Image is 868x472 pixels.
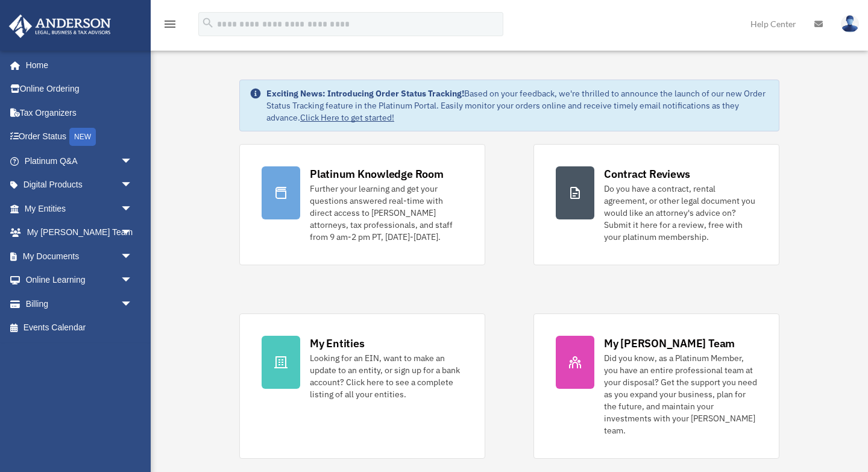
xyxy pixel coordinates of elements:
a: My [PERSON_NAME] Teamarrow_drop_down [8,221,151,245]
a: Online Ordering [8,77,151,101]
i: menu [163,17,177,31]
span: arrow_drop_down [121,149,145,174]
a: Order StatusNEW [8,125,151,149]
div: Did you know, as a Platinum Member, you have an entire professional team at your disposal? Get th... [604,352,757,436]
span: arrow_drop_down [121,268,145,293]
div: Platinum Knowledge Room [310,166,444,181]
a: Tax Organizers [8,101,151,125]
a: Billingarrow_drop_down [8,292,151,316]
a: My Documentsarrow_drop_down [8,244,151,268]
span: arrow_drop_down [121,244,145,269]
div: Do you have a contract, rental agreement, or other legal document you would like an attorney's ad... [604,183,757,243]
a: My [PERSON_NAME] Team Did you know, as a Platinum Member, you have an entire professional team at... [533,313,779,459]
strong: Exciting News: Introducing Order Status Tracking! [266,88,464,99]
a: Platinum Q&Aarrow_drop_down [8,149,151,173]
a: menu [163,21,177,31]
i: search [201,16,215,30]
a: Online Learningarrow_drop_down [8,268,151,292]
a: Platinum Knowledge Room Further your learning and get your questions answered real-time with dire... [239,144,485,265]
a: Home [8,53,145,77]
a: Click Here to get started! [300,112,394,123]
div: Contract Reviews [604,166,690,181]
a: Digital Productsarrow_drop_down [8,173,151,197]
span: arrow_drop_down [121,292,145,316]
span: arrow_drop_down [121,221,145,245]
div: My [PERSON_NAME] Team [604,336,735,351]
img: User Pic [841,15,859,33]
div: Looking for an EIN, want to make an update to an entity, or sign up for a bank account? Click her... [310,352,463,400]
div: Further your learning and get your questions answered real-time with direct access to [PERSON_NAM... [310,183,463,243]
img: Anderson Advisors Platinum Portal [5,14,115,38]
a: My Entitiesarrow_drop_down [8,197,151,221]
div: My Entities [310,336,364,351]
span: arrow_drop_down [121,173,145,198]
div: NEW [69,128,96,146]
a: My Entities Looking for an EIN, want to make an update to an entity, or sign up for a bank accoun... [239,313,485,459]
a: Contract Reviews Do you have a contract, rental agreement, or other legal document you would like... [533,144,779,265]
div: Based on your feedback, we're thrilled to announce the launch of our new Order Status Tracking fe... [266,87,769,124]
span: arrow_drop_down [121,197,145,221]
a: Events Calendar [8,316,151,340]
